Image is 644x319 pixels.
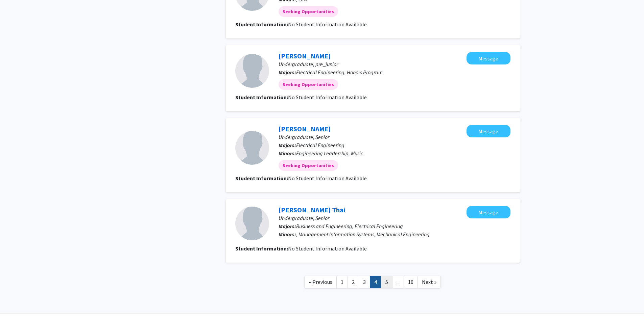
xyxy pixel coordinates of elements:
[235,21,288,28] b: Student Information:
[279,215,329,221] span: Undergraduate, Senior
[296,142,344,149] span: Electrical Engineering
[305,276,337,288] a: Previous
[397,278,400,285] span: ...
[279,79,338,90] mat-chip: Seeking Opportunities
[279,61,338,68] span: Undergraduate, pre_junior
[467,206,510,218] button: Message Khoi Thai
[422,278,436,285] span: Next »
[279,142,296,149] b: Majors:
[296,150,363,157] span: Engineering Leadership, Music
[279,52,331,60] a: [PERSON_NAME]
[418,276,441,288] a: Next
[359,276,370,288] a: 3
[296,69,383,76] span: Electrical Engineering, Honors Program
[279,69,296,76] b: Majors:
[467,52,510,64] button: Message Joseph Loeffler
[336,276,348,288] a: 1
[288,21,367,28] span: No Student Information Available
[279,6,338,17] mat-chip: Seeking Opportunities
[288,94,367,101] span: No Student Information Available
[288,245,367,252] span: No Student Information Available
[370,276,381,288] a: 4
[404,276,418,288] a: 10
[467,125,510,137] button: Message Luyang Liu
[279,223,296,230] b: Majors:
[279,231,296,238] b: Minors:
[279,134,329,140] span: Undergraduate, Senior
[235,94,288,101] b: Student Information:
[5,289,29,314] iframe: Chat
[296,223,403,230] span: Business and Engineering, Electrical Engineering
[309,278,332,285] span: « Previous
[235,175,288,182] b: Student Information:
[235,245,288,252] b: Student Information:
[226,269,520,297] nav: Page navigation
[279,125,331,133] a: [PERSON_NAME]
[279,160,338,171] mat-chip: Seeking Opportunities
[288,175,367,182] span: No Student Information Available
[279,150,296,157] b: Minors:
[348,276,359,288] a: 2
[279,206,345,214] a: [PERSON_NAME] Thai
[381,276,392,288] a: 5
[296,231,430,238] span: , Management Information Systems, Mechanical Engineering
